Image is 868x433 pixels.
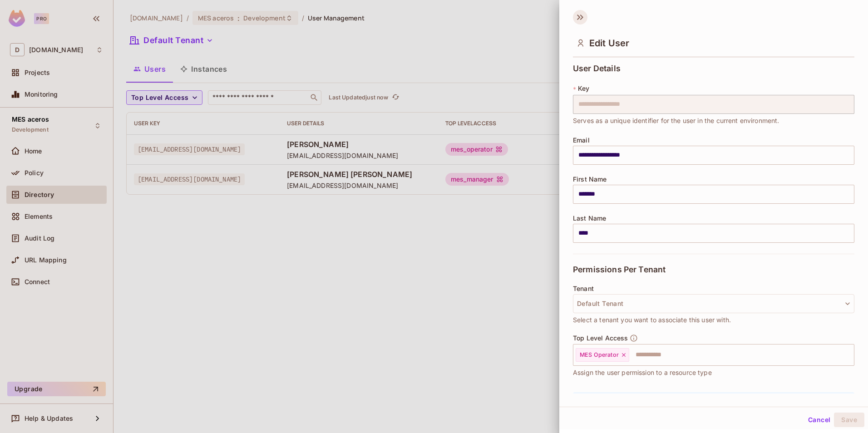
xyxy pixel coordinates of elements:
[804,413,834,427] button: Cancel
[573,116,779,126] span: Serves as a unique identifier for the user in the current environment.
[580,351,619,359] span: MES Operator
[573,368,712,378] span: Assign the user permission to a resource type
[573,265,666,274] span: Permissions Per Tenant
[849,354,851,355] button: Open
[573,137,590,144] span: Email
[589,38,629,49] span: Edit User
[573,285,594,292] span: Tenant
[573,64,621,73] span: User Details
[573,215,606,222] span: Last Name
[573,315,731,325] span: Select a tenant you want to associate this user with.
[834,413,864,427] button: Save
[573,176,607,183] span: First Name
[573,335,628,342] span: Top Level Access
[578,85,589,92] span: Key
[573,294,854,313] button: Default Tenant
[576,348,629,362] div: MES Operator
